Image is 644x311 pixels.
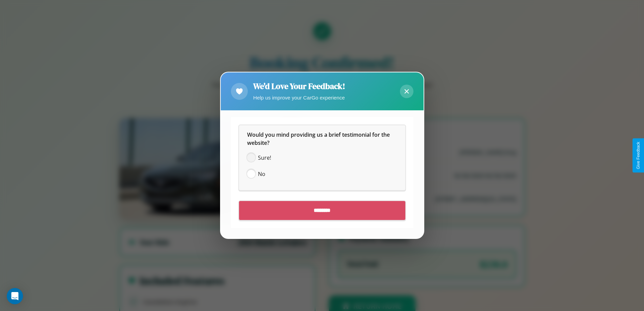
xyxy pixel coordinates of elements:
[247,131,391,147] span: Would you mind providing us a brief testimonial for the website?
[253,93,345,102] p: Help us improve your CarGo experience
[253,81,345,92] h2: We'd Love Your Feedback!
[258,154,271,162] span: Sure!
[636,142,641,169] div: Give Feedback
[258,170,265,178] span: No
[7,288,23,304] div: Open Intercom Messenger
